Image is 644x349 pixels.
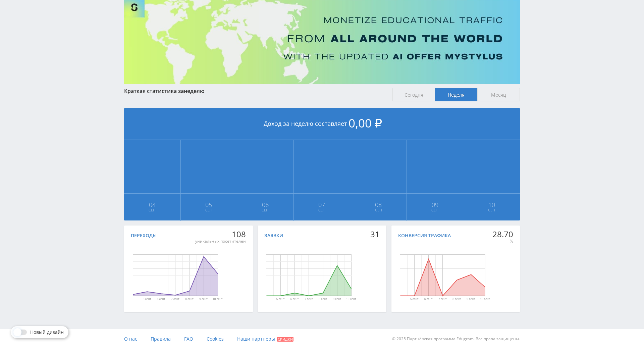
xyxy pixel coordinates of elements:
span: 05 [181,202,237,207]
span: Скидки [277,337,293,342]
text: 10 сент. [346,298,357,301]
span: 06 [237,202,293,207]
span: Cookies [207,336,224,342]
text: 7 сент. [171,298,180,301]
span: Сен [124,207,180,213]
text: 10 сент. [213,298,223,301]
text: 6 сент. [157,298,166,301]
svg: Диаграмма. [378,242,507,309]
text: 8 сент. [452,298,461,301]
text: 9 сент. [467,298,475,301]
span: Месяц [477,88,520,101]
span: Новый дизайн [30,330,64,335]
text: 8 сент. [319,298,327,301]
a: О нас [124,329,137,349]
div: Доход за неделю составляет [124,108,520,140]
span: неделю [184,87,205,95]
span: Сен [181,207,237,213]
span: О нас [124,336,137,342]
span: Неделя [435,88,477,101]
div: уникальных посетителей [195,239,246,244]
div: © 2025 Партнёрская программа Edugram. Все права защищены. [325,329,520,349]
span: 09 [407,202,463,207]
text: 5 сент. [410,298,419,301]
div: Краткая статистика за [124,88,386,94]
text: 7 сент. [305,298,313,301]
div: 31 [370,230,380,239]
span: FAQ [184,336,193,342]
text: 6 сент. [290,298,299,301]
div: 28.70 [492,230,513,239]
span: 10 [464,202,520,207]
span: Сен [464,207,520,213]
text: 8 сент. [185,298,194,301]
a: FAQ [184,329,193,349]
div: Конверсия трафика [398,233,451,238]
text: 5 сент. [143,298,152,301]
text: 9 сент. [333,298,342,301]
a: Правила [151,329,171,349]
svg: Диаграмма. [244,242,373,309]
text: 10 сент. [480,298,490,301]
span: Сен [407,207,463,213]
text: 9 сент. [199,298,208,301]
div: Переходы [131,233,157,238]
span: Правила [151,336,171,342]
span: Наши партнеры [237,336,275,342]
span: 04 [124,202,180,207]
a: Наши партнеры Скидки [237,329,293,349]
span: Сен [294,207,350,213]
span: Сен [351,207,406,213]
text: 7 сент. [438,298,447,301]
a: Cookies [207,329,224,349]
span: 0,00 ₽ [348,115,382,131]
text: 6 сент. [424,298,433,301]
svg: Диаграмма. [111,242,240,309]
text: 5 сент. [276,298,285,301]
span: Сегодня [392,88,435,101]
span: Сен [237,207,293,213]
div: 108 [195,230,246,239]
div: % [492,239,513,244]
span: 07 [294,202,350,207]
span: 08 [351,202,406,207]
div: Заявки [264,233,283,238]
